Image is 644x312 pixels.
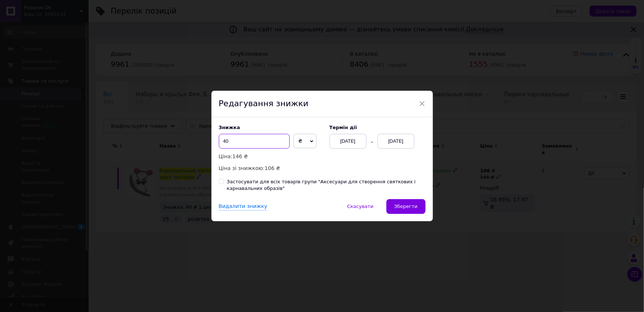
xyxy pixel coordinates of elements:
[378,134,414,149] div: [DATE]
[219,134,290,149] input: 0
[330,125,426,130] label: Термін дії
[394,204,417,209] span: Зберегти
[219,152,322,160] p: Ціна:
[419,97,426,110] span: ×
[219,164,322,172] p: Ціна зі знижкою:
[340,199,381,214] button: Скасувати
[219,99,309,108] span: Редагування знижки
[227,178,426,192] div: Застосувати для всіх товарів групи "Аксесуари для створення святкових і карнавальних образів"
[219,203,268,211] div: Видалити знижку
[219,125,240,130] span: Знижка
[386,199,425,214] button: Зберегти
[347,204,373,209] span: Скасувати
[233,153,248,159] span: 146 ₴
[299,138,303,144] span: ₴
[265,165,280,171] span: 106 ₴
[330,134,366,149] div: [DATE]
